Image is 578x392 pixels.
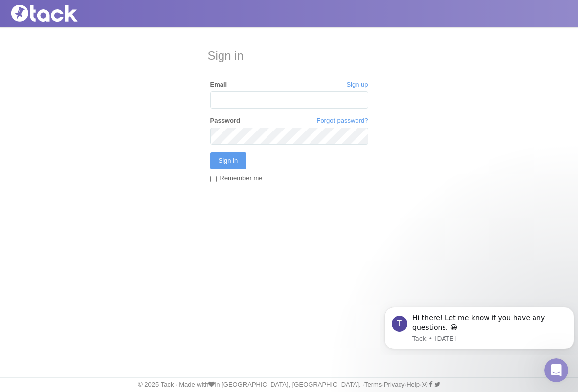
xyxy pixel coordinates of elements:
input: Remember me [210,176,217,182]
h3: Sign in [200,42,378,70]
label: Remember me [210,174,263,184]
label: Email [210,80,227,89]
img: Tack [7,5,106,22]
a: Sign up [346,80,368,89]
input: Sign in [210,152,247,169]
div: © 2025 Tack · Made with in [GEOGRAPHIC_DATA], [GEOGRAPHIC_DATA]. · · · · [2,380,576,389]
a: Forgot password? [316,116,368,125]
iframe: Intercom live chat [544,358,568,382]
a: Privacy [384,381,405,388]
iframe: Intercom notifications message [380,298,578,355]
label: Password [210,116,240,125]
a: Help [406,381,420,388]
a: Terms [364,381,382,388]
